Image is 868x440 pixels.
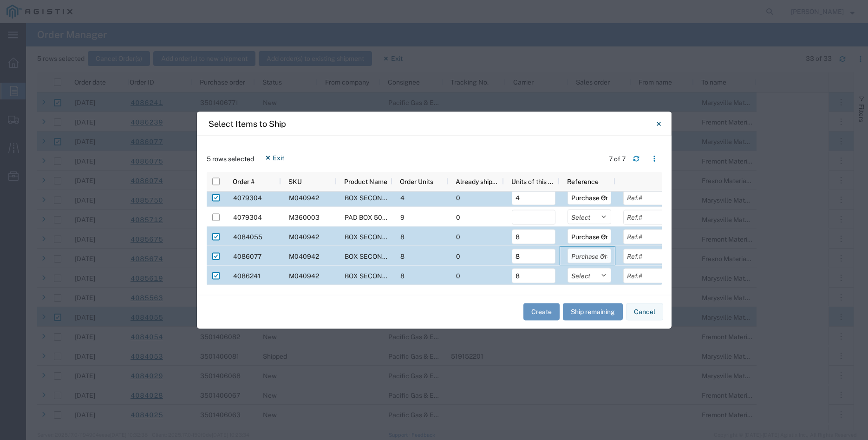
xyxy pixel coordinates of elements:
span: 0 [456,272,460,279]
span: SKU [288,177,302,185]
span: 0 [456,233,460,240]
span: M360003 [289,213,320,221]
button: Create [523,303,560,321]
button: Ship remaining [563,303,623,321]
span: 8 [400,272,405,279]
span: M040942 [289,272,319,279]
span: Units of this shipment [511,177,556,185]
input: Ref.# [623,210,667,224]
button: Refresh table [629,151,644,166]
span: BOX SECONDARY ASSEMBLY 24"X36"X26" BOX [345,194,494,201]
span: Product Name [344,177,387,185]
span: 9 [400,213,405,221]
input: Ref.# [623,190,667,205]
span: Already shipped [456,177,500,185]
span: M040942 [289,194,319,201]
span: M040942 [289,233,319,240]
span: 4086077 [233,252,261,260]
span: 8 [400,252,405,260]
span: 8 [400,233,405,240]
input: Ref.# [623,229,667,244]
span: 0 [456,252,460,260]
span: 5 rows selected [207,154,254,164]
span: Reference [567,177,599,185]
span: 4079304 [233,194,262,201]
span: BOX SECONDARY ASSEMBLY 24"X36"X26" BOX [345,233,494,240]
span: 0 [456,194,460,201]
span: 0 [456,213,460,221]
span: M040942 [289,252,319,260]
span: Order Units [400,177,433,185]
span: BOX SECONDARY ASSEMBLY 24"X36"X26" BOX [345,252,494,260]
button: Close [650,114,668,133]
span: Order # [233,177,255,185]
input: Ref.# [623,249,667,263]
span: 4086241 [233,272,261,279]
span: 4084055 [233,233,262,240]
div: 7 of 7 [609,154,626,164]
button: Exit [257,150,292,165]
span: 4 [400,194,405,201]
span: 4079304 [233,213,262,221]
input: Ref.# [623,268,667,283]
span: BOX SECONDARY ASSEMBLY 24"X36"X26" BOX [345,272,494,279]
h4: Select Items to Ship [209,118,286,130]
span: PAD BOX 50" X 52" X 18" 3-WIRE XFMR [345,213,463,221]
button: Cancel [626,303,663,321]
